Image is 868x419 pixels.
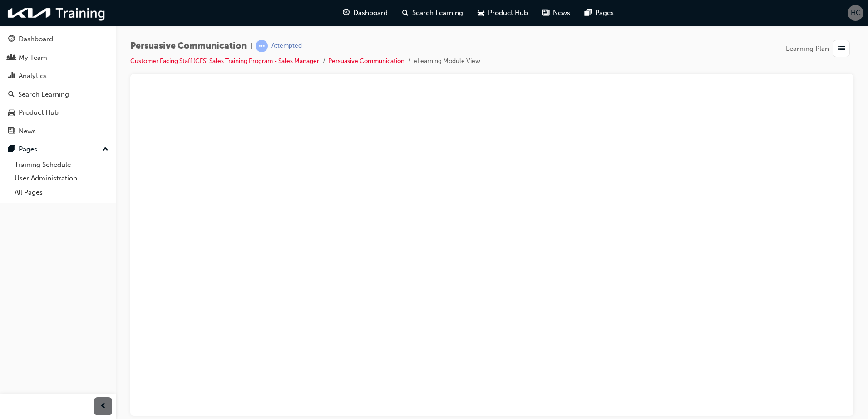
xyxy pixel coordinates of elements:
[4,49,112,66] a: My Team
[11,185,112,200] a: All Pages
[11,158,112,172] a: Training Schedule
[786,40,853,57] button: Learning Plan
[585,7,592,19] span: pages-icon
[353,8,388,18] span: Dashboard
[577,4,621,22] a: pages-iconPages
[838,43,845,54] span: list-icon
[4,141,112,158] button: Pages
[8,91,15,99] span: search-icon
[4,86,112,103] a: Search Learning
[4,31,112,48] a: Dashboard
[19,126,36,136] div: News
[8,54,15,62] span: people-icon
[414,56,480,67] li: eLearning Module View
[19,71,47,81] div: Analytics
[470,4,535,22] a: car-iconProduct Hub
[848,5,863,21] button: HC
[8,146,15,154] span: pages-icon
[478,7,484,19] span: car-icon
[395,4,470,22] a: search-iconSearch Learning
[4,104,112,121] a: Product Hub
[335,4,395,22] a: guage-iconDashboard
[8,72,15,80] span: chart-icon
[343,7,350,19] span: guage-icon
[130,57,319,65] a: Customer Facing Staff (CFS) Sales Training Program - Sales Manager
[4,29,112,141] button: DashboardMy TeamAnalyticsSearch LearningProduct HubNews
[19,34,53,44] div: Dashboard
[5,4,109,22] img: kia-training
[851,8,861,18] span: HC
[412,8,463,18] span: Search Learning
[535,4,577,22] a: news-iconNews
[19,53,47,63] div: My Team
[542,7,549,19] span: news-icon
[786,44,829,54] span: Learning Plan
[19,107,59,118] div: Product Hub
[256,40,268,52] span: learningRecordVerb_ATTEMPT-icon
[11,171,112,185] a: User Administration
[8,109,15,117] span: car-icon
[8,127,15,136] span: news-icon
[18,89,69,100] div: Search Learning
[19,144,37,155] div: Pages
[4,68,112,84] a: Analytics
[130,41,247,51] span: Persuasive Communication
[8,35,15,44] span: guage-icon
[4,123,112,140] a: News
[328,57,404,65] a: Persuasive Communication
[250,41,252,51] span: |
[595,8,614,18] span: Pages
[102,144,108,156] span: up-icon
[488,8,528,18] span: Product Hub
[402,7,409,19] span: search-icon
[553,8,570,18] span: News
[100,401,107,412] span: prev-icon
[271,42,302,50] div: Attempted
